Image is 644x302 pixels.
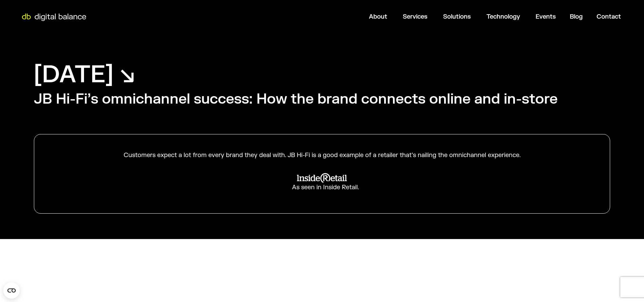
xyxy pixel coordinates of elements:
h1: [DATE] ↘︎ [34,59,135,90]
div: As seen in Inside Retail. [285,184,359,191]
a: Blog [570,13,583,21]
div: Menu Toggle [92,10,626,23]
a: As seen in Inside Retail. [51,168,593,196]
a: About [369,13,387,21]
a: Services [403,13,428,21]
h2: JB Hi-Fi’s omnichannel success: How the brand connects online and in-store [34,90,558,109]
a: Solutions [443,13,471,21]
img: Digital Balance logo [17,14,91,21]
div: Customers expect a lot from every brand they deal with. JB Hi-Fi is a good example of a retailer ... [51,151,593,159]
a: Technology [486,13,520,21]
button: Open CMP widget [3,282,20,299]
nav: Menu [92,10,626,23]
a: Events [536,13,556,21]
a: Contact [597,13,621,21]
